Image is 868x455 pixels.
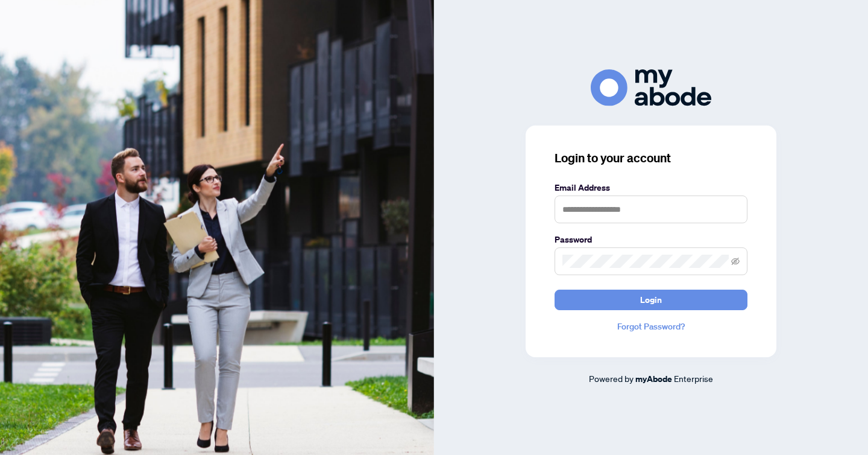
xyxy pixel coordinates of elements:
label: Password [555,233,747,246]
span: Powered by [589,373,634,384]
img: ma-logo [591,69,711,106]
span: Enterprise [674,373,713,384]
button: Login [555,290,747,310]
label: Email Address [555,181,747,194]
h3: Login to your account [555,150,747,167]
a: myAbode [635,372,672,386]
span: Login [640,290,662,310]
a: Forgot Password? [555,320,747,333]
span: eye-invisible [731,257,740,266]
